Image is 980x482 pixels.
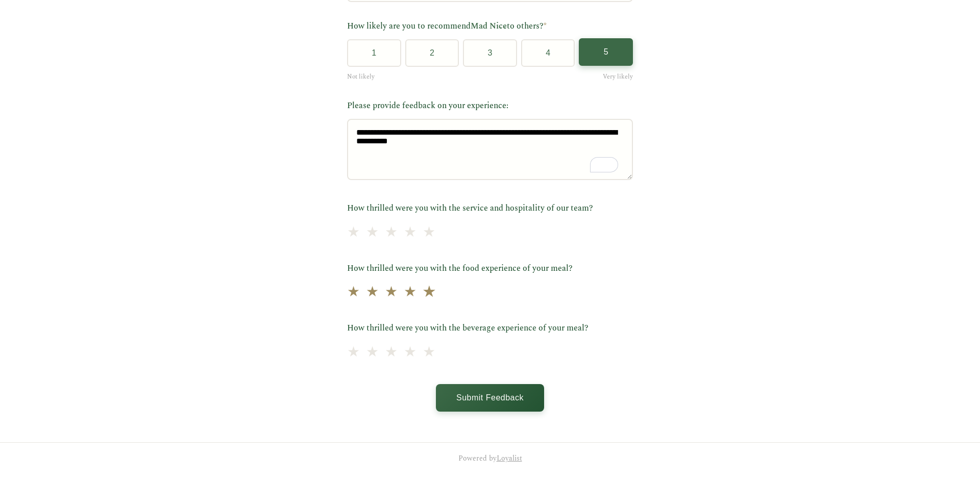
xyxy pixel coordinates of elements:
label: How thrilled were you with the beverage experience of your meal? [347,322,633,335]
label: How thrilled were you with the food experience of your meal? [347,262,633,275]
span: ★ [404,221,416,244]
button: Submit Feedback [436,384,544,412]
span: Mad Nice [471,20,507,32]
span: ★ [423,341,435,364]
span: ★ [347,221,360,244]
textarea: To enrich screen reader interactions, please activate Accessibility in Grammarly extension settings [347,119,633,180]
span: ★ [385,221,398,244]
span: ★ [385,341,398,364]
span: Very likely [603,72,633,82]
span: ★ [422,280,436,305]
span: Not likely [347,72,375,82]
button: 3 [463,39,517,67]
button: 2 [405,39,459,67]
span: ★ [423,221,435,244]
button: 4 [521,39,575,67]
span: ★ [385,281,398,304]
span: ★ [404,281,416,304]
span: ★ [366,221,379,244]
label: How likely are you to recommend to others? [347,20,633,33]
label: How thrilled were you with the service and hospitality of our team? [347,202,633,215]
span: ★ [404,341,416,364]
label: Please provide feedback on your experience: [347,99,633,113]
span: ★ [366,341,379,364]
a: Loyalist [497,453,522,464]
button: 1 [347,39,401,67]
span: ★ [347,341,360,364]
span: ★ [366,281,379,304]
button: 5 [579,38,633,66]
span: ★ [347,281,360,304]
